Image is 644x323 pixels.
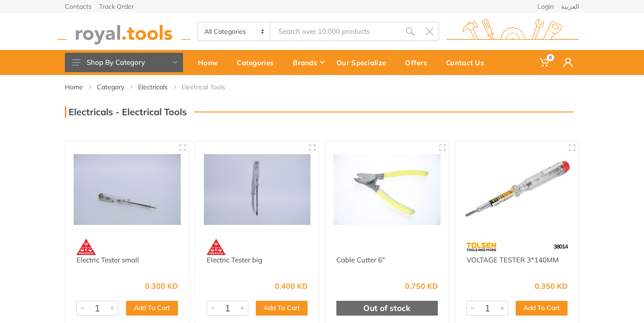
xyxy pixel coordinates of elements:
button: Shop By Category [65,53,183,72]
img: Royal Tools - Electric Tester small [74,149,181,230]
nav: breadcrumb [65,82,579,92]
li: Electrical Tools [182,82,239,92]
div: 0.350 KD [535,282,568,290]
button: Add To Cart [516,301,568,316]
a: VOLTAGE TESTER 3*140MM [467,255,559,264]
a: Home [191,50,230,75]
a: Our Specialize [330,50,398,75]
a: Contact Us [440,50,497,75]
a: Track Order [99,3,134,10]
div: 0.300 KD [145,282,178,290]
div: Contact Us [440,53,497,72]
div: Out of stock [336,301,438,316]
a: Contacts [65,3,92,10]
div: Our Specialize [330,53,398,72]
h3: Electricals - Electrical Tools [65,106,187,118]
img: 61.webp [76,239,96,255]
img: 1.webp [336,239,356,255]
div: 0.750 KD [405,282,438,290]
div: Brands [286,53,330,72]
img: 64.webp [467,239,497,255]
a: العربية [561,3,579,10]
a: Cable Cutter 6" [336,255,385,264]
img: royal.tools Logo [57,19,190,44]
button: Add To Cart [256,301,308,316]
div: Offers [398,53,440,72]
img: Royal Tools - Electric Tester big [204,149,311,230]
div: Home [191,53,230,72]
span: 0 [547,54,554,61]
a: Offers [398,50,440,75]
a: Login [537,3,554,10]
img: Royal Tools - Cable Cutter 6 [334,149,441,230]
a: 0 [533,50,557,75]
img: 61.webp [207,239,226,255]
a: Categories [230,50,286,75]
span: 38014 [554,243,568,250]
a: Electric Tester big [207,255,262,264]
div: 0.400 KD [275,282,308,290]
select: Category [198,23,271,40]
a: Category [97,82,124,92]
input: Site search [271,22,400,41]
img: royal.tools Logo [446,19,579,44]
button: Add To Cart [126,301,178,316]
a: Electricals [138,82,168,92]
img: Royal Tools - VOLTAGE TESTER 3*140MM [464,149,571,230]
div: Categories [230,53,286,72]
a: Home [65,82,83,92]
a: Electric Tester small [76,255,139,264]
